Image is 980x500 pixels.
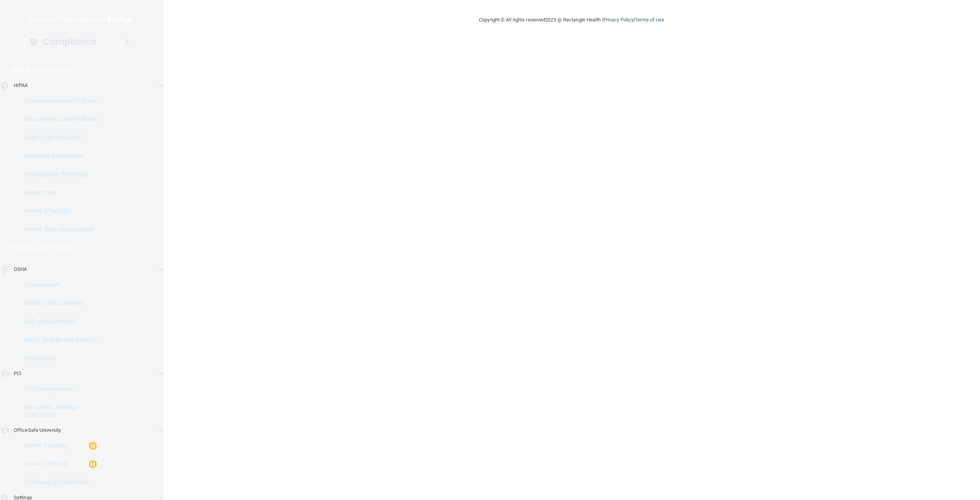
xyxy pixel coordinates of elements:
p: Documents [5,281,109,289]
a: Privacy Policy [603,17,634,23]
img: warning-circle.0cc9ac19.png [88,441,98,451]
p: Emergency Planning [5,170,109,178]
p: HIPAA Training [5,442,68,449]
p: Documents and Policies [5,97,109,105]
p: Learn More! [34,66,74,75]
p: Injury and Illness Report [5,336,109,344]
p: Report an Incident [5,134,109,141]
p: OfficeSafe University [14,426,61,435]
p: Business Associates [5,152,109,160]
p: OSHA [14,265,27,274]
p: OSHA Training [5,460,67,468]
p: Continuing Education [5,479,109,486]
p: HIPAA Risk Assessment [5,226,109,233]
p: HIPAA Checklist [5,207,109,215]
img: warning-circle.0cc9ac19.png [88,459,98,469]
div: Copyright © All rights reserved 2025 @ Rectangle Health | | [432,8,711,32]
p: Learn More! [33,243,74,252]
p: Merchant Savings Calculator [5,403,109,419]
p: Resources [5,189,109,197]
p: Self-Assessment [5,318,109,325]
p: Resources [5,354,109,362]
h4: Compliance [43,36,96,47]
a: Terms of Use [635,17,664,23]
img: PMB logo [29,12,134,27]
p: HIPAA [10,66,30,75]
p: HIPAA [14,81,28,90]
p: PCI [14,369,21,378]
p: PCI Compliance [5,385,109,393]
p: OSHA [10,243,29,252]
p: Safety Data Sheets [5,299,109,307]
p: Documents and Policies [5,115,109,123]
